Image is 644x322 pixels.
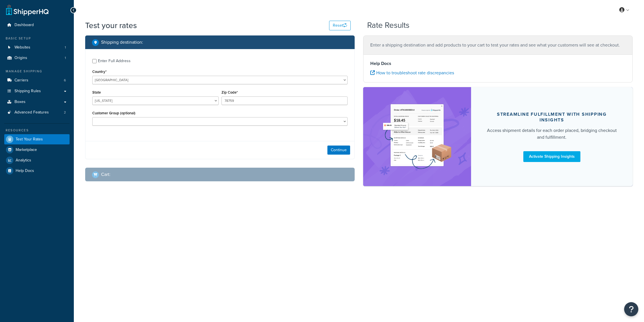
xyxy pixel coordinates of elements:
label: Country* [92,70,106,74]
a: Websites1 [4,42,70,53]
h4: Help Docs [370,60,626,67]
div: Resources [4,128,70,133]
a: How to troubleshoot rate discrepancies [370,70,454,76]
span: Boxes [14,100,26,104]
label: Zip Code* [221,90,238,94]
span: Help Docs [16,169,34,173]
span: Analytics [16,158,31,163]
label: Customer Group (optional) [92,111,135,115]
span: Origins [14,56,27,60]
button: Open Resource Center [624,302,638,316]
input: Enter Full Address [92,59,97,63]
a: Advanced Features2 [4,107,70,118]
span: Shipping Rules [14,89,41,94]
div: Streamline Fulfillment with Shipping Insights [485,111,619,123]
span: 1 [65,45,66,50]
div: Manage Shipping [4,69,70,74]
span: Marketplace [16,148,37,152]
div: Enter Full Address [98,57,131,65]
a: Help Docs [4,166,70,176]
button: Reset [329,21,351,30]
h2: Rate Results [367,21,409,30]
span: Test Your Rates [16,137,43,142]
a: Dashboard [4,20,70,30]
li: Carriers [4,75,70,86]
span: Carriers [14,78,28,83]
img: feature-image-si-e24932ea9b9fcd0ff835db86be1ff8d589347e8876e1638d903ea230a36726be.png [382,96,453,178]
span: Dashboard [14,23,34,28]
span: Websites [14,45,30,50]
span: 1 [65,56,66,60]
label: State [92,90,101,94]
button: Continue [327,146,350,155]
h2: Shipping destination : [101,40,143,45]
span: 2 [64,110,66,115]
a: Shipping Rules [4,86,70,96]
a: Test Your Rates [4,134,70,144]
a: Analytics [4,155,70,165]
div: Basic Setup [4,36,70,41]
li: Advanced Features [4,107,70,118]
span: Advanced Features [14,110,49,115]
span: 6 [64,78,66,83]
a: Marketplace [4,145,70,155]
a: Origins1 [4,53,70,63]
a: Activate Shipping Insights [523,151,580,162]
li: Websites [4,42,70,53]
div: Access shipment details for each order placed, bridging checkout and fulfillment. [485,127,619,141]
li: Origins [4,53,70,63]
p: Enter a shipping destination and add products to your cart to test your rates and see what your c... [370,41,626,49]
h2: Cart : [101,172,110,177]
h1: Test your rates [85,20,137,31]
a: Boxes [4,97,70,107]
a: Carriers6 [4,75,70,86]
